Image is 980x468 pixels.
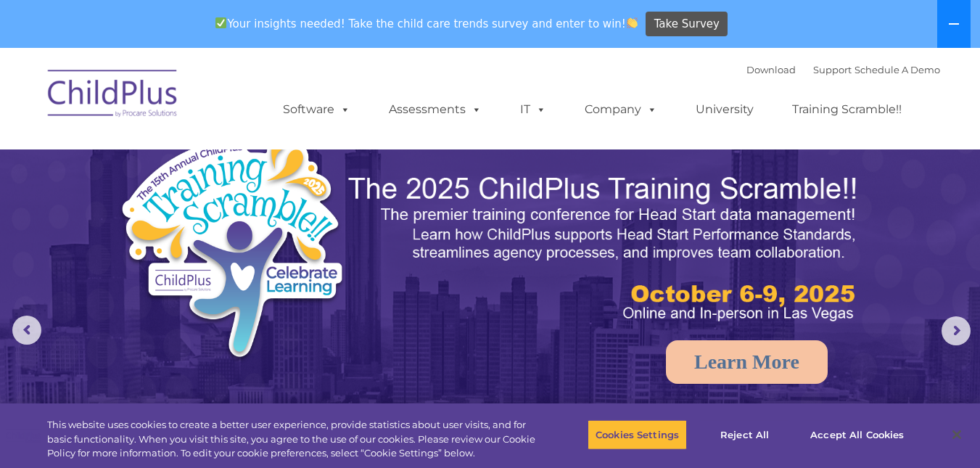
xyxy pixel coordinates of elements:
[570,95,672,124] a: Company
[202,96,246,107] span: Last name
[202,155,263,166] span: Phone number
[627,17,638,28] img: 👏
[746,64,796,75] a: Download
[506,95,561,124] a: IT
[41,59,186,132] img: ChildPlus by Procare Solutions
[646,12,728,37] a: Take Survey
[588,419,687,450] button: Cookies Settings
[855,64,940,75] a: Schedule A Demo
[941,419,973,451] button: Close
[210,9,644,38] span: Your insights needed! Take the child care trends survey and enter to win!
[813,64,852,75] a: Support
[47,418,539,461] div: This website uses cookies to create a better user experience, provide statistics about user visit...
[215,17,226,28] img: ✅
[746,64,940,75] font: |
[374,95,496,124] a: Assessments
[654,12,720,37] span: Take Survey
[268,95,365,124] a: Software
[681,95,768,124] a: University
[802,419,912,450] button: Accept All Cookies
[699,419,790,450] button: Reject All
[666,340,828,384] a: Learn More
[778,95,916,124] a: Training Scramble!!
